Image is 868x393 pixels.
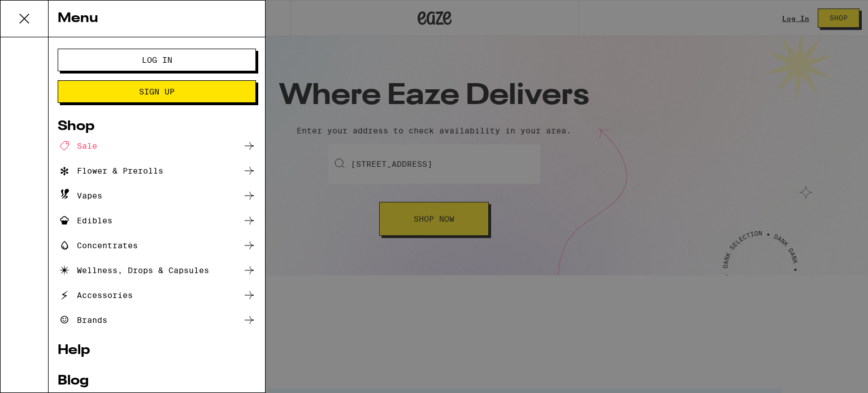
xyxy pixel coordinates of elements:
[58,164,163,178] div: Flower & Prerolls
[58,49,256,71] button: Log In
[58,214,256,227] a: Edibles
[58,288,133,302] div: Accessories
[58,313,256,327] a: Brands
[58,264,209,277] div: Wellness, Drops & Capsules
[58,164,256,178] a: Flower & Prerolls
[58,344,256,357] a: Help
[7,8,81,17] span: Hi. Need any help?
[58,374,256,388] a: Blog
[58,80,256,103] button: Sign Up
[142,56,172,64] span: Log In
[58,87,256,96] a: Sign Up
[58,239,256,252] a: Concentrates
[58,120,256,133] a: Shop
[139,88,175,96] span: Sign Up
[58,139,97,153] div: Sale
[58,288,256,302] a: Accessories
[49,1,265,37] div: Menu
[58,239,138,252] div: Concentrates
[58,189,256,202] a: Vapes
[58,264,256,277] a: Wellness, Drops & Capsules
[58,139,256,153] a: Sale
[58,189,102,202] div: Vapes
[58,313,107,327] div: Brands
[58,214,112,227] div: Edibles
[58,55,256,64] a: Log In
